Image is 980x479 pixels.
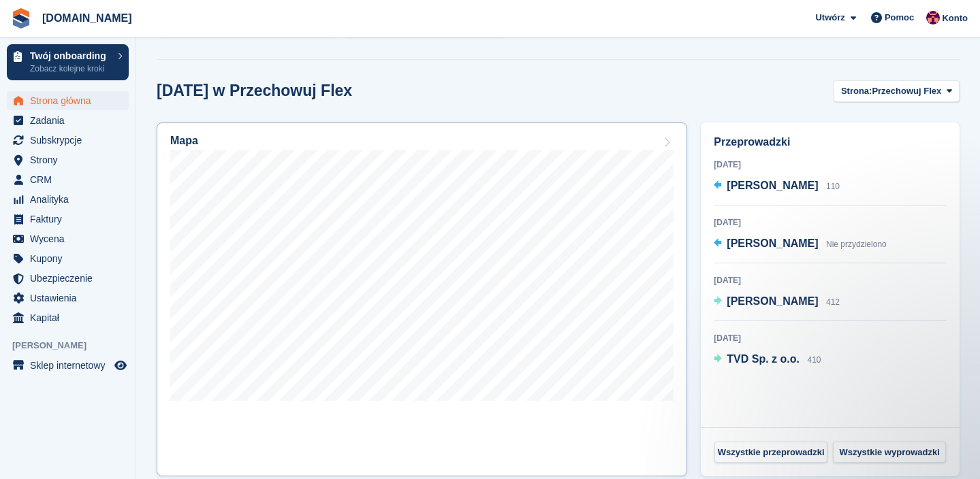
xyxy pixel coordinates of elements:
a: [PERSON_NAME] 110 [714,178,840,195]
h2: [DATE] w Przechowuj Flex [157,82,352,100]
span: Zadania [30,111,112,130]
span: Kupony [30,249,112,268]
a: menu [7,249,129,268]
a: menu [7,131,129,150]
div: [DATE] [714,274,947,286]
a: [DOMAIN_NAME] [37,7,138,29]
span: [PERSON_NAME] [727,180,818,191]
a: menu [7,190,129,209]
a: Wszystkie wyprowadzki [833,442,946,463]
span: 110 [826,182,840,191]
span: Analityka [30,190,112,209]
span: Wycena [30,229,112,248]
span: [PERSON_NAME] [12,339,136,352]
a: [PERSON_NAME] Nie przydzielono [714,235,886,253]
a: menu [7,356,129,375]
span: Kapitał [30,308,112,327]
span: 412 [826,297,840,307]
a: menu [7,91,129,110]
span: Utwórz [815,11,844,24]
a: menu [7,111,129,130]
a: menu [7,269,129,288]
span: 410 [807,355,821,365]
span: TVD Sp. z o.o. [727,353,800,365]
h2: Mapa [170,135,198,147]
img: stora-icon-8386f47178a22dfd0bd8f6a31ec36ba5ce8667c1dd55bd0f319d3a0aa187defe.svg [11,8,31,29]
span: Pomoc [885,11,914,24]
img: Mateusz Kacwin [926,11,940,24]
span: Faktury [30,210,112,229]
p: Twój onboarding [30,51,111,61]
a: menu [7,229,129,248]
span: Strona: [841,84,872,98]
span: Strona główna [30,91,112,110]
div: [DATE] [714,332,947,344]
span: Przechowuj Flex [872,84,941,98]
span: Ubezpieczenie [30,269,112,288]
a: Wszystkie przeprowadzki [714,442,827,463]
a: menu [7,308,129,327]
span: CRM [30,170,112,189]
a: [PERSON_NAME] 412 [714,293,840,311]
a: menu [7,170,129,189]
span: Strony [30,150,112,169]
a: Podgląd sklepu [112,357,129,374]
h2: Przeprowadzki [714,134,947,150]
span: Sklep internetowy [30,356,112,375]
a: menu [7,150,129,169]
span: [PERSON_NAME] [727,237,818,249]
a: Twój onboarding Zobacz kolejne kroki [7,44,129,80]
span: Konto [942,12,968,25]
span: [PERSON_NAME] [727,295,818,307]
a: menu [7,288,129,308]
p: Zobacz kolejne kroki [30,63,111,75]
a: menu [7,210,129,229]
a: TVD Sp. z o.o. 410 [714,351,821,369]
div: [DATE] [714,216,947,229]
span: Nie przydzielono [826,239,887,249]
span: Subskrypcje [30,131,112,150]
span: Ustawienia [30,288,112,308]
button: Strona: Przechowuj Flex [834,80,960,103]
div: [DATE] [714,159,947,171]
a: Mapa [157,122,687,476]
